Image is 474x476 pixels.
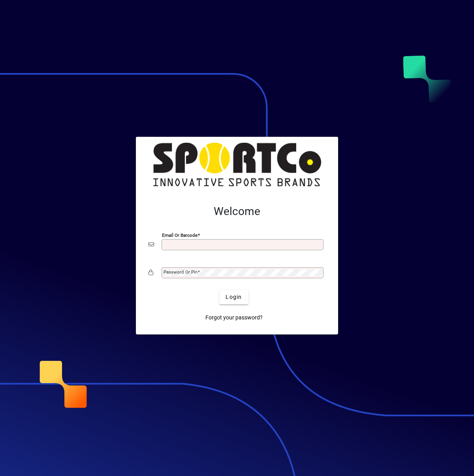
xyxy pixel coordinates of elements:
button: Login [219,290,248,304]
a: Forgot your password? [202,311,266,325]
mat-label: Password or Pin [164,269,197,275]
mat-label: Email or Barcode [162,232,197,238]
span: Forgot your password? [205,314,263,322]
span: Login [226,293,242,301]
h2: Welcome [149,205,325,218]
